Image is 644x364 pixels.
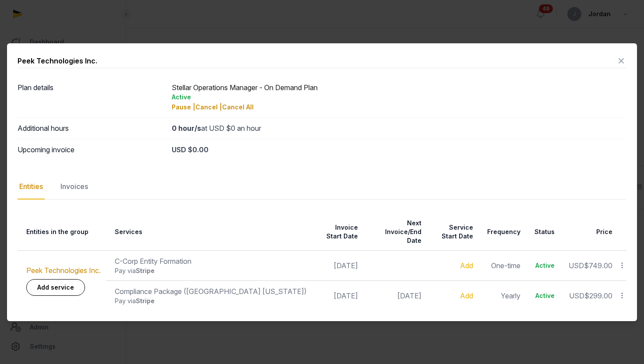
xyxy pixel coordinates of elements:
[172,93,627,101] div: Active
[26,266,101,275] a: Peek Technologies Inc.
[560,213,618,251] th: Price
[136,297,155,304] span: Stripe
[363,213,427,251] th: Next Invoice/End Date
[397,291,421,300] span: [DATE]
[534,261,555,270] div: Active
[18,56,97,66] div: Peek Technologies Inc.
[569,291,584,300] span: USD
[18,174,45,199] div: Entities
[172,144,627,155] div: USD $0.00
[312,213,363,251] th: Invoice Start Date
[569,261,584,270] span: USD
[526,213,560,251] th: Status
[460,291,473,300] a: Add
[460,261,473,270] a: Add
[172,103,195,111] span: Pause |
[312,250,363,280] td: [DATE]
[115,266,307,275] div: Pay via
[312,280,363,311] td: [DATE]
[26,279,85,296] a: Add service
[18,82,165,112] dt: Plan details
[478,213,526,251] th: Frequency
[18,144,165,155] dt: Upcoming invoice
[18,213,106,251] th: Entities in the group
[584,261,612,270] span: $749.00
[172,124,201,133] strong: 0 hour/s
[59,174,90,199] div: Invoices
[18,123,165,133] dt: Additional hours
[18,174,626,199] nav: Tabs
[115,286,307,297] div: Compliance Package ([GEOGRAPHIC_DATA] [US_STATE])
[195,103,222,111] span: Cancel |
[115,256,307,266] div: C-Corp Entity Formation
[534,291,555,300] div: Active
[427,213,478,251] th: Service Start Date
[172,82,627,112] div: Stellar Operations Manager - On Demand Plan
[584,291,612,300] span: $299.00
[478,250,526,280] td: One-time
[115,297,307,305] div: Pay via
[478,280,526,311] td: Yearly
[106,213,312,251] th: Services
[222,103,254,111] span: Cancel All
[172,123,627,133] div: at USD $0 an hour
[136,267,155,274] span: Stripe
